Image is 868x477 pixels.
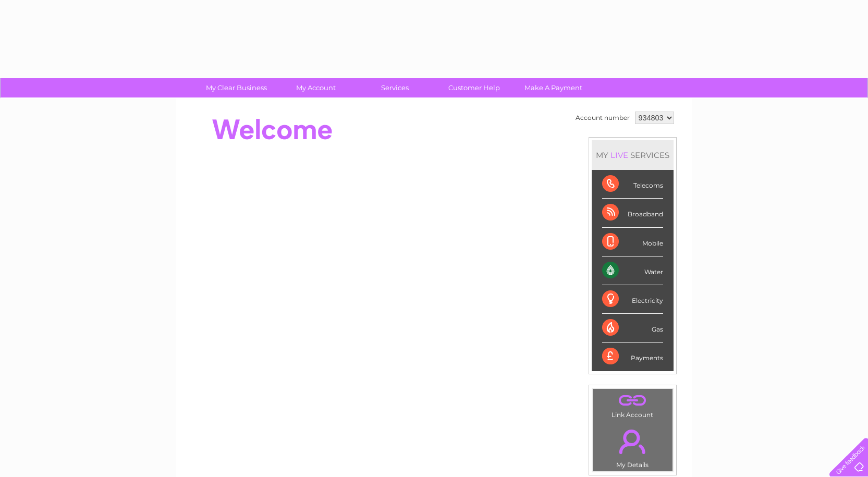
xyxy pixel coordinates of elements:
div: Telecoms [602,170,663,199]
div: Water [602,256,663,285]
a: Services [352,78,438,97]
td: My Details [592,421,673,472]
a: . [595,392,670,410]
div: MY SERVICES [592,140,674,170]
a: Make A Payment [510,78,596,97]
td: Account number [573,109,632,127]
div: LIVE [608,150,630,160]
div: Payments [602,343,663,371]
div: Mobile [602,228,663,256]
a: My Clear Business [193,78,279,97]
a: . [595,423,670,460]
a: My Account [273,78,359,97]
div: Gas [602,314,663,343]
div: Electricity [602,285,663,314]
a: Customer Help [431,78,517,97]
div: Broadband [602,199,663,227]
td: Link Account [592,388,673,421]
